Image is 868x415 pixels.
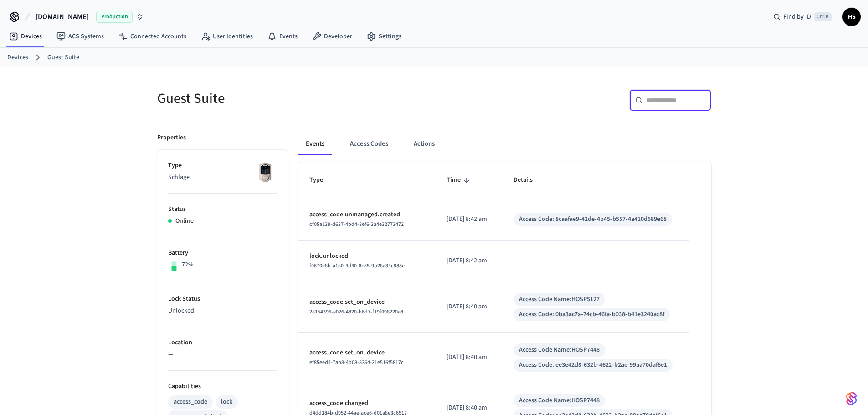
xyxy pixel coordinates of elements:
a: Settings [360,28,409,45]
a: Devices [7,53,28,62]
span: Type [309,173,335,187]
a: User Identities [194,28,260,45]
a: Devices [2,28,49,45]
span: Details [514,173,544,187]
div: Access Code Name: HOSP7448 [519,396,600,405]
p: Status [168,205,277,214]
p: access_code.set_on_device [309,348,425,358]
p: [DATE] 8:40 am [447,353,492,362]
p: [DATE] 8:40 am [447,302,492,312]
p: access_code.set_on_device [309,297,425,307]
span: [DOMAIN_NAME] [36,11,89,22]
a: Connected Accounts [111,28,194,45]
span: Ctrl K [814,12,832,21]
p: 72% [182,260,194,270]
button: Actions [406,133,442,155]
div: Find by IDCtrl K [766,9,839,25]
p: Online [175,216,194,226]
div: Access Code: 0ba3ac7a-74cb-46fa-b038-b41e3240ac8f [519,310,664,319]
span: Time [447,173,473,187]
p: lock.unlocked [309,251,425,261]
p: Battery [168,248,277,258]
button: Events [298,133,332,155]
span: f0670e8b-a1a0-4d40-8c55-9b28a34c988e [309,262,405,270]
p: [DATE] 8:40 am [447,403,492,413]
p: Capabilities [168,382,277,391]
p: Type [168,161,277,170]
p: Schlage [168,173,277,182]
p: Unlocked [168,306,277,316]
p: access_code.changed [309,399,425,408]
div: access_code [174,397,207,407]
img: SeamLogoGradient.69752ec5.svg [846,391,857,406]
div: Access Code Name: HOSP7448 [519,345,600,355]
div: Access Code: ee3e42d8-632b-4622-b2ae-99aa70daf6e1 [519,360,667,370]
div: Access Code: 8caafae9-42de-4b45-b557-4a410d589e68 [519,215,667,224]
div: lock [221,397,232,407]
img: Schlage Sense Smart Deadbolt with Camelot Trim, Front [254,161,277,184]
p: Location [168,338,277,348]
p: — [168,350,277,359]
p: [DATE] 8:42 am [447,215,492,224]
span: 28154396-e026-4820-b6d7-f19f098220a8 [309,308,403,316]
span: ef85eed4-7ab8-4b08-8364-21e516f5817c [309,359,404,366]
p: Lock Status [168,294,277,304]
a: Guest Suite [47,53,79,62]
span: cf05a139-d637-4bd4-8ef6-3a4e32773472 [309,220,404,228]
button: HS [842,8,861,26]
span: Production [96,11,133,23]
a: ACS Systems [49,28,111,45]
div: Access Code Name: HOSP5127 [519,295,600,304]
a: Developer [305,28,360,45]
span: HS [843,9,860,25]
a: Events [260,28,305,45]
button: Access Codes [343,133,395,155]
div: ant example [298,133,711,155]
h5: Guest Suite [157,89,429,108]
p: Properties [157,133,186,143]
p: [DATE] 8:42 am [447,256,492,266]
p: access_code.unmanaged.created [309,210,425,220]
span: Find by ID [783,12,811,21]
